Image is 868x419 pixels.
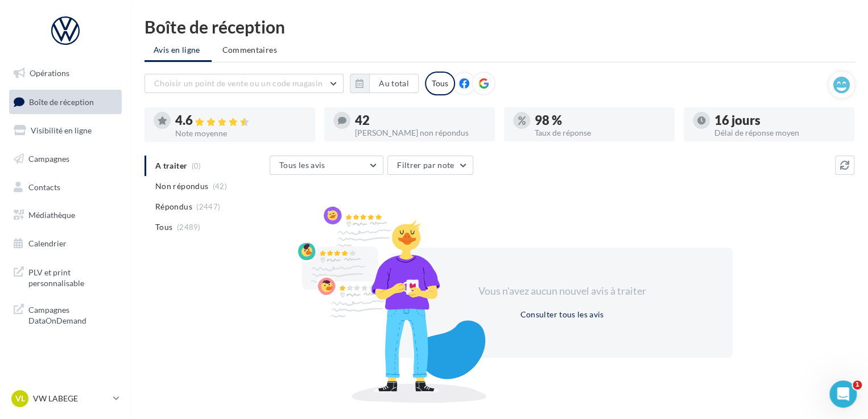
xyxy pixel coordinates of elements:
[154,78,323,88] span: Choisir un point de vente ou un code magasin
[425,72,455,95] div: Tous
[213,182,227,191] span: (42)
[369,74,419,93] button: Au total
[222,44,277,56] span: Commentaires
[9,388,122,409] a: VL VW LABEGE
[714,114,845,127] div: 16 jours
[7,119,124,143] a: Visibilité en ligne
[714,129,845,137] div: Délai de réponse moyen
[350,74,419,93] button: Au total
[7,61,124,85] a: Opérations
[270,156,383,175] button: Tous les avis
[853,380,862,389] span: 1
[515,308,608,321] button: Consulter tous les avis
[28,265,117,289] span: PLV et print personnalisable
[387,156,473,175] button: Filtrer par note
[7,260,124,294] a: PLV et print personnalisable
[7,203,124,227] a: Médiathèque
[15,393,25,404] span: VL
[28,238,67,248] span: Calendrier
[144,18,854,35] div: Boîte de réception
[7,175,124,199] a: Contacts
[7,90,124,114] a: Boîte de réception
[28,154,69,164] span: Campagnes
[829,380,857,408] iframe: Intercom live chat
[196,202,220,211] span: (2447)
[355,129,486,137] div: [PERSON_NAME] non répondus
[464,284,660,299] div: Vous n'avez aucun nouvel avis à traiter
[33,393,109,404] p: VW LABEGE
[175,129,306,137] div: Note moyenne
[155,221,172,233] span: Tous
[28,182,60,191] span: Contacts
[144,74,344,93] button: Choisir un point de vente ou un code magasin
[155,201,192,212] span: Répondus
[535,114,666,127] div: 98 %
[155,181,208,192] span: Non répondus
[535,129,666,137] div: Taux de réponse
[175,114,306,127] div: 4.6
[7,147,124,171] a: Campagnes
[29,97,94,106] span: Boîte de réception
[28,302,117,326] span: Campagnes DataOnDemand
[279,160,325,170] span: Tous les avis
[355,114,486,127] div: 42
[177,223,201,232] span: (2489)
[31,125,92,135] span: Visibilité en ligne
[7,298,124,331] a: Campagnes DataOnDemand
[30,68,69,78] span: Opérations
[7,232,124,255] a: Calendrier
[28,210,75,220] span: Médiathèque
